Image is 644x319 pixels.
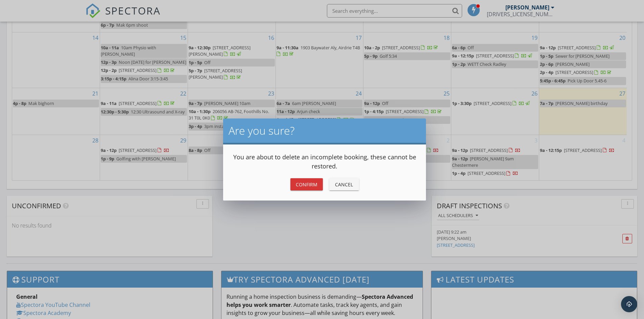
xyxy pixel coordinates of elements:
[296,181,317,188] div: Confirm
[231,153,418,171] p: You are about to delete an incomplete booking, these cannot be restored.
[329,178,359,190] button: Cancel
[335,181,354,188] div: Cancel
[229,124,421,137] h2: Are you sure?
[290,178,323,190] button: Confirm
[621,296,637,312] div: Open Intercom Messenger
